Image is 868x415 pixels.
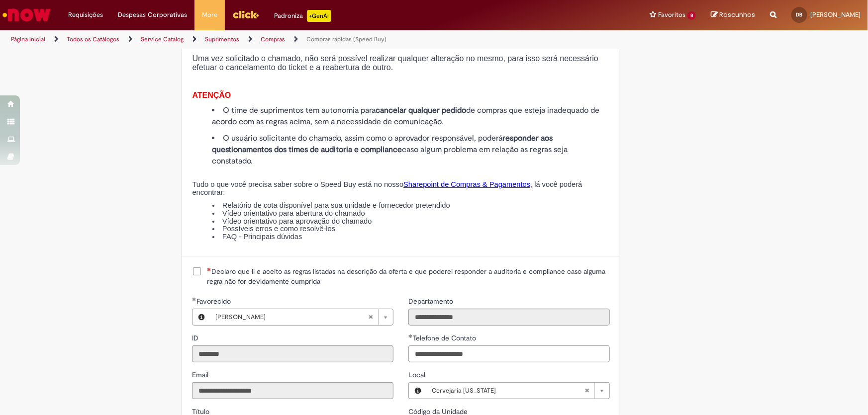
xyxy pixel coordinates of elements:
span: Obrigatório Preenchido [192,297,196,301]
label: Somente leitura - Email [192,370,210,380]
button: Favorecido, Visualizar este registro Douglas William Gomes Teles Bernardo [193,309,210,325]
a: Suprimentos [205,35,239,43]
li: FAQ - Principais dúvidas [212,233,610,241]
a: Service Catalog [141,35,184,43]
span: Obrigatório Preenchido [408,334,413,338]
span: Requisições [68,10,103,20]
span: Despesas Corporativas [118,10,187,20]
li: Possíveis erros e como resolvê-los [212,225,610,233]
span: Local [408,370,427,379]
input: Email [192,382,393,399]
span: [PERSON_NAME] [215,309,368,325]
a: Rascunhos [711,10,755,20]
button: Local, Visualizar este registro Cervejaria Colorado [409,383,427,399]
p: Tudo o que você precisa saber sobre o Speed Buy está no nosso , lá você poderá encontrar: [192,181,610,196]
span: Necessários [207,267,211,271]
span: Somente leitura - Departamento [408,297,455,306]
li: Relatório de cota disponível para sua unidade e fornecedor pretendido [212,202,610,210]
span: DB [796,11,803,18]
p: +GenAi [307,10,331,22]
a: Página inicial [11,35,45,43]
span: Declaro que li e aceito as regras listadas na descrição da oferta e que poderei responder a audit... [207,266,610,286]
a: Compras [261,35,285,43]
a: Todos os Catálogos [67,35,119,43]
span: Somente leitura - Email [192,370,210,379]
img: ServiceNow [1,5,52,25]
label: Somente leitura - ID [192,333,200,343]
a: [PERSON_NAME]Limpar campo Favorecido [210,309,393,325]
span: Uma vez solicitado o chamado, não será possível realizar qualquer alteração no mesmo, para isso s... [192,54,598,72]
input: Telefone de Contato [408,345,610,362]
input: ID [192,345,393,362]
span: Rascunhos [719,10,755,19]
ul: Trilhas de página [7,30,571,49]
li: Vídeo orientativo para abertura do chamado [212,210,610,218]
input: Departamento [408,309,610,326]
span: [PERSON_NAME] [810,10,861,19]
strong: cancelar qualquer pedido [376,105,466,115]
li: O time de suprimentos tem autonomia para de compras que esteja inadequado de acordo com as regras... [212,105,610,128]
li: Vídeo orientativo para aprovação do chamado [212,218,610,226]
abbr: Limpar campo Local [579,383,594,399]
label: Somente leitura - Departamento [408,296,455,306]
span: Somente leitura - ID [192,333,200,342]
a: Compras rápidas (Speed Buy) [306,35,386,43]
span: Telefone de Contato [413,333,478,342]
span: 8 [687,11,696,20]
img: click_logo_yellow_360x200.png [232,7,259,22]
a: Sharepoint de Compras & Pagamentos [403,180,530,188]
li: O usuário solicitante do chamado, assim como o aprovador responsável, poderá caso algum problema ... [212,133,610,167]
span: Favoritos [658,10,685,20]
span: ATENÇÃO [192,91,231,99]
strong: responder aos questionamentos dos times de auditoria e compliance [212,133,553,155]
a: Cervejaria [US_STATE]Limpar campo Local [427,383,609,399]
span: Cervejaria [US_STATE] [432,383,584,399]
div: Padroniza [274,10,331,22]
span: Necessários - Favorecido [196,297,233,306]
span: More [202,10,217,20]
abbr: Limpar campo Favorecido [363,309,378,325]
